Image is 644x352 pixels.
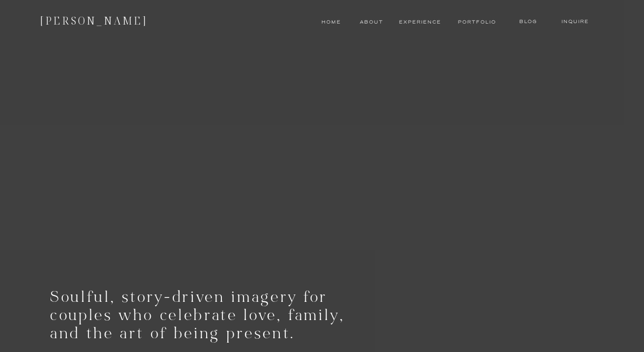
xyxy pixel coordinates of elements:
a: Portfolio [458,18,495,26]
a: Home [320,18,342,26]
p: [PERSON_NAME] [40,12,156,33]
a: blog [509,18,547,26]
a: About [360,18,381,26]
a: Inquire [558,18,592,26]
a: experience [399,18,436,26]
